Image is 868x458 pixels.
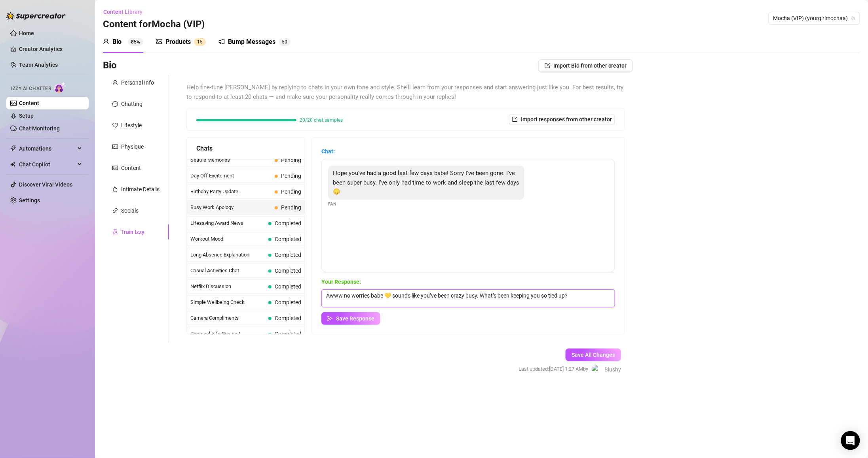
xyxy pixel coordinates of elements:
[538,59,633,72] button: Import Bio from other creator
[190,267,265,275] span: Casual Activities Chat
[190,235,265,243] span: Workout Mood
[19,113,34,119] a: Setup
[103,6,149,18] button: Content Library
[121,185,160,194] div: Intimate Details
[566,349,621,361] button: Save All Changes
[112,208,118,213] span: link
[121,121,142,130] div: Lifestyle
[121,206,139,215] div: Socials
[112,80,118,85] span: user
[275,331,301,337] span: Completed
[112,123,118,128] span: heart
[275,283,301,290] span: Completed
[10,145,17,152] span: thunderbolt
[327,316,333,321] span: send
[121,78,154,87] div: Personal Info
[19,181,72,188] a: Discover Viral Videos
[190,204,272,211] span: Busy Work Apology
[121,100,142,108] div: Chatting
[773,12,855,24] span: Mocha (VIP) (yourgirlmochaa)
[121,142,144,151] div: Physique
[197,39,200,45] span: 1
[112,144,118,149] span: idcard
[321,289,615,307] textarea: Awww no worries babe 💛 sounds like you’ve been crazy busy. What’s been keeping you so tied up?
[281,188,301,195] span: Pending
[190,188,272,196] span: Birthday Party Update
[279,38,291,46] sup: 50
[228,37,275,47] div: Bump Messages
[190,251,265,259] span: Long Absence Explanation
[190,314,265,322] span: Camera Compliments
[519,365,588,373] span: Last updated: [DATE] 1:27 AM by
[218,38,225,45] span: notification
[851,16,856,21] span: team
[19,43,82,55] a: Creator Analytics
[19,100,39,106] a: Content
[112,37,122,47] div: Bio
[545,63,550,68] span: import
[275,220,301,226] span: Completed
[321,148,335,155] strong: Chat:
[285,39,287,45] span: 0
[190,330,265,338] span: Personal Info Request
[10,162,15,167] img: Chat Copilot
[321,279,361,285] strong: Your Response:
[281,157,301,163] span: Pending
[128,38,143,46] sup: 85%
[112,165,118,171] span: picture
[156,38,162,45] span: picture
[512,117,518,122] span: import
[275,315,301,321] span: Completed
[190,156,272,164] span: Seattle Memories
[841,431,860,450] div: Open Intercom Messenger
[190,298,265,306] span: Simple Wellbeing Check
[112,229,118,235] span: experiment
[572,352,615,358] span: Save All Changes
[275,236,301,242] span: Completed
[336,315,374,322] span: Save Response
[112,101,118,107] span: message
[19,125,60,132] a: Chat Monitoring
[103,38,109,45] span: user
[121,164,141,172] div: Content
[103,59,117,72] h3: Bio
[592,365,601,374] img: Blushy
[275,252,301,258] span: Completed
[200,39,203,45] span: 5
[604,365,621,374] span: Blushy
[321,312,380,325] button: Save Response
[186,83,625,102] span: Help fine-tune [PERSON_NAME] by replying to chats in your own tone and style. She’ll learn from y...
[19,30,34,36] a: Home
[54,82,66,93] img: AI Chatter
[190,283,265,290] span: Netflix Discussion
[281,173,301,179] span: Pending
[275,268,301,274] span: Completed
[282,39,285,45] span: 5
[19,197,40,204] a: Settings
[112,187,118,192] span: fire
[165,37,191,47] div: Products
[509,115,615,124] button: Import responses from other creator
[275,299,301,305] span: Completed
[553,62,627,69] span: Import Bio from other creator
[190,172,272,180] span: Day Off Excitement
[19,62,58,68] a: Team Analytics
[194,38,206,46] sup: 15
[6,12,66,20] img: logo-BBDzfeDw.svg
[19,158,75,171] span: Chat Copilot
[190,219,265,227] span: Lifesaving Award News
[300,118,343,123] span: 20/20 chat samples
[19,142,75,155] span: Automations
[196,143,213,153] span: Chats
[333,170,519,195] span: Hope you've had a good last few days babe! Sorry I've been gone. I've been super busy. I've only ...
[121,228,144,236] div: Train Izzy
[103,18,205,31] h3: Content for Mocha (VIP)
[281,204,301,211] span: Pending
[328,201,337,207] span: Fan
[521,116,612,123] span: Import responses from other creator
[103,9,142,15] span: Content Library
[11,85,51,92] span: Izzy AI Chatter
